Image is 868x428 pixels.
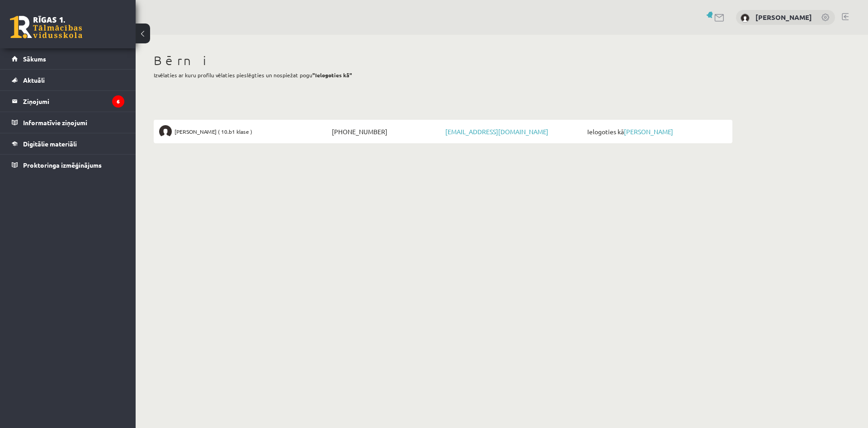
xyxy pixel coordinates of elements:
a: Digitālie materiāli [12,133,124,154]
a: [EMAIL_ADDRESS][DOMAIN_NAME] [445,127,548,136]
h1: Bērni [154,53,732,68]
span: Proktoringa izmēģinājums [23,161,102,169]
i: 6 [112,95,124,108]
a: Informatīvie ziņojumi [12,112,124,133]
img: Zlata Kallase [741,14,750,23]
a: [PERSON_NAME] [755,13,812,22]
a: Sākums [12,48,124,69]
span: Aktuāli [23,76,45,84]
legend: Informatīvie ziņojumi [23,112,124,133]
a: Ziņojumi6 [12,91,124,112]
span: Sākums [23,55,46,63]
legend: Ziņojumi [23,91,124,112]
a: [PERSON_NAME] [624,127,673,136]
a: Proktoringa izmēģinājums [12,155,124,175]
span: [PERSON_NAME] ( 10.b1 klase ) [175,125,252,138]
img: Laura Kallase [159,125,172,138]
a: Rīgas 1. Tālmācības vidusskola [10,16,82,38]
span: Ielogoties kā [585,125,727,138]
span: Digitālie materiāli [23,140,77,148]
p: Izvēlaties ar kuru profilu vēlaties pieslēgties un nospiežat pogu [154,71,732,79]
a: Aktuāli [12,70,124,90]
span: [PHONE_NUMBER] [330,125,443,138]
b: "Ielogoties kā" [312,71,352,79]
